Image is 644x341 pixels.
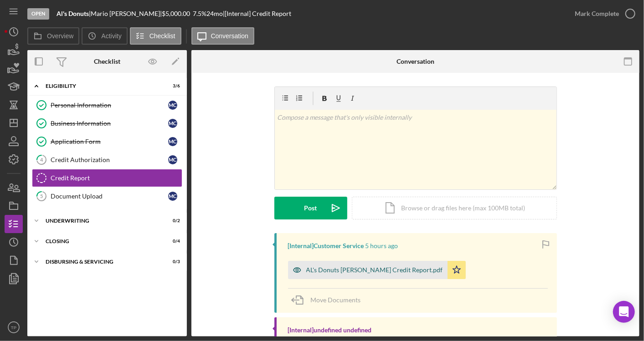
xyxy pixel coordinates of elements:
[32,151,182,169] a: 4Credit AuthorizationMC
[82,27,127,45] button: Activity
[51,193,168,200] div: Document Upload
[5,318,23,336] button: TP
[164,83,180,89] div: 3 / 6
[397,58,434,65] div: Conversation
[40,193,43,199] tspan: 5
[94,58,120,65] div: Checklist
[164,239,180,244] div: 0 / 4
[206,10,223,17] div: 24 mo
[27,27,79,45] button: Overview
[566,5,639,23] button: Mark Complete
[288,261,466,279] button: AL's Donuts [PERSON_NAME] Credit Report.pdf
[366,242,398,249] time: 2025-08-26 17:04
[57,10,89,17] b: Al's Donuts
[274,197,347,219] button: Post
[168,155,177,164] div: M C
[40,157,43,163] tspan: 4
[11,325,16,330] text: TP
[211,32,249,40] label: Conversation
[46,239,157,244] div: Closing
[164,259,180,265] div: 0 / 3
[304,197,317,219] div: Post
[57,10,91,17] div: |
[46,83,157,89] div: Eligibility
[288,289,370,311] button: Move Documents
[46,259,157,265] div: Disbursing & Servicing
[162,10,193,17] div: $5,000.00
[311,296,361,304] span: Move Documents
[91,10,162,17] div: Mario [PERSON_NAME] |
[193,10,206,17] div: 7.5 %
[32,114,182,132] a: Business InformationMC
[168,101,177,110] div: M C
[164,218,180,224] div: 0 / 2
[51,156,168,163] div: Credit Authorization
[168,119,177,128] div: M C
[47,32,73,40] label: Overview
[51,174,182,182] div: Credit Report
[51,102,168,109] div: Personal Information
[51,120,168,127] div: Business Information
[32,132,182,151] a: Application FormMC
[27,8,49,20] div: Open
[575,5,619,23] div: Mark Complete
[168,192,177,201] div: M C
[32,187,182,205] a: 5Document UploadMC
[149,32,175,40] label: Checklist
[288,242,364,249] div: [Internal] Customer Service
[51,138,168,145] div: Application Form
[130,27,181,45] button: Checklist
[613,301,635,323] div: Open Intercom Messenger
[32,96,182,114] a: Personal InformationMC
[101,32,121,40] label: Activity
[223,10,291,17] div: | [Internal] Credit Report
[168,137,177,146] div: M C
[191,27,255,45] button: Conversation
[288,326,372,334] div: [Internal] undefined undefined
[32,169,182,187] a: Credit Report
[46,218,157,224] div: Underwriting
[306,266,443,274] div: AL's Donuts [PERSON_NAME] Credit Report.pdf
